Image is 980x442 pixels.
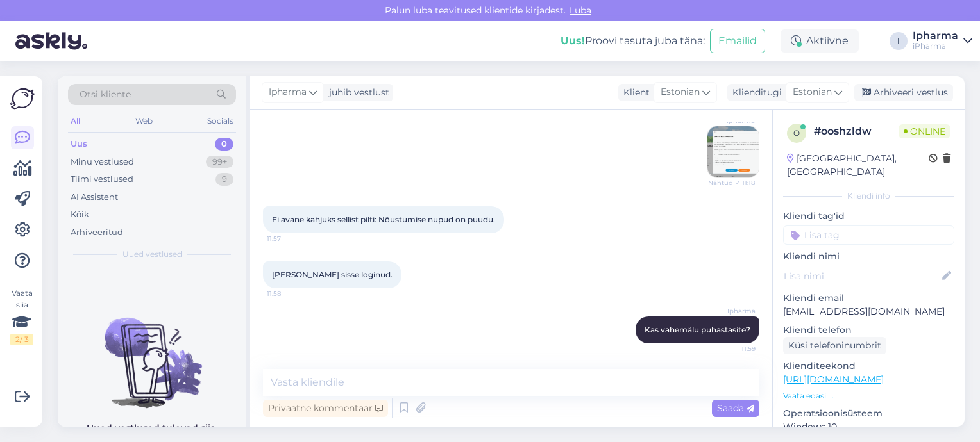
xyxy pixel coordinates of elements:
[783,407,954,420] p: Operatsioonisüsteem
[10,288,33,345] div: Vaata siia
[854,84,953,101] div: Arhiveeri vestlus
[783,359,954,373] p: Klienditeekond
[913,31,958,41] div: Ipharma
[122,249,182,260] span: Uued vestlused
[710,29,765,53] button: Emailid
[783,373,884,385] a: [URL][DOMAIN_NAME]
[783,190,954,202] div: Kliendi info
[68,113,83,129] div: All
[561,33,705,49] div: Proovi tasuta juba täna:
[890,32,908,50] div: I
[71,226,123,239] div: Arhiveeritud
[267,234,315,243] span: 11:57
[727,86,782,99] div: Klienditugi
[324,86,389,99] div: juhib vestlust
[71,173,133,186] div: Tiimi vestlused
[783,209,954,223] p: Kliendi tag'id
[913,31,972,51] a: IpharmaiPharma
[71,138,87,151] div: Uus
[272,215,495,224] span: Ei avane kahjuks sellist pilti: Nõustumise nupud on puudu.
[215,138,233,151] div: 0
[206,156,233,168] div: 99+
[793,128,800,138] span: o
[87,422,218,435] p: Uued vestlused tulevad siia.
[784,269,940,283] input: Lisa nimi
[269,85,307,99] span: Ipharma
[814,124,899,139] div: # ooshzldw
[787,152,929,179] div: [GEOGRAPHIC_DATA], [GEOGRAPHIC_DATA]
[707,306,756,316] span: Ipharma
[783,305,954,318] p: [EMAIL_ADDRESS][DOMAIN_NAME]
[913,41,958,51] div: iPharma
[717,402,754,414] span: Saada
[205,113,236,129] div: Socials
[645,325,750,334] span: Kas vahemälu puhastasite?
[661,85,700,99] span: Estonian
[566,4,595,16] span: Luba
[267,289,315,299] span: 11:58
[263,400,388,417] div: Privaatne kommentaar
[783,250,954,263] p: Kliendi nimi
[71,191,118,204] div: AI Assistent
[707,344,756,354] span: 11:59
[80,88,131,101] span: Otsi kliente
[783,323,954,337] p: Kliendi telefon
[272,270,393,279] span: [PERSON_NAME] sisse loginud.
[707,178,755,188] span: Nähtud ✓ 11:18
[783,420,954,434] p: Windows 10
[783,337,886,354] div: Küsi telefoninumbrit
[215,173,233,186] div: 9
[58,295,246,410] img: No chats
[707,126,759,177] img: Attachment
[793,85,832,99] span: Estonian
[618,86,650,99] div: Klient
[10,86,35,111] img: Askly Logo
[71,156,134,168] div: Minu vestlused
[71,208,89,221] div: Kõik
[899,124,950,138] span: Online
[783,225,954,245] input: Lisa tag
[781,29,859,53] div: Aktiivne
[133,113,155,129] div: Web
[561,35,585,47] b: Uus!
[10,334,33,345] div: 2 / 3
[783,291,954,305] p: Kliendi email
[783,390,954,402] p: Vaata edasi ...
